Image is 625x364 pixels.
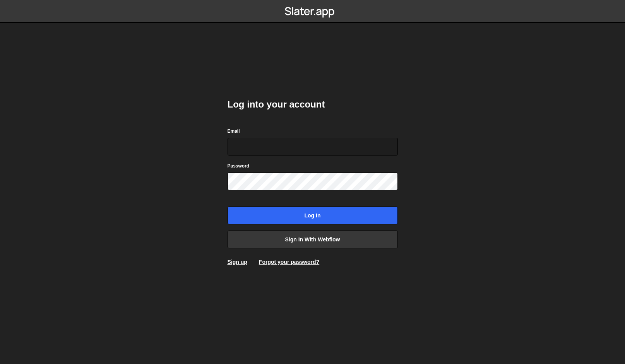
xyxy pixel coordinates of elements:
[228,162,250,170] label: Password
[228,259,247,265] a: Sign up
[228,98,398,111] h2: Log into your account
[228,207,398,224] input: Log in
[228,231,398,248] a: Sign in with Webflow
[259,259,319,265] a: Forgot your password?
[228,127,240,135] label: Email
